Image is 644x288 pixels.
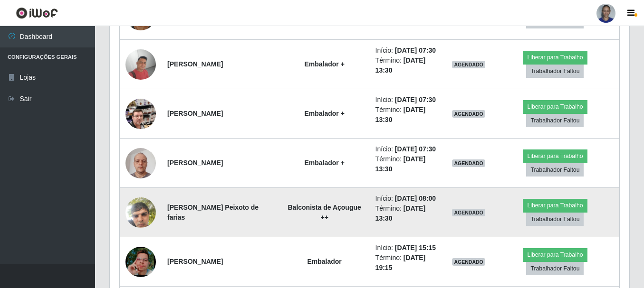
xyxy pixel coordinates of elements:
li: Término: [375,204,441,223]
li: Início: [375,243,441,253]
button: Trabalhador Faltou [526,163,584,177]
strong: Embalador + [304,110,344,117]
time: [DATE] 08:00 [395,195,436,202]
img: 1699235527028.jpeg [125,87,156,141]
button: Trabalhador Faltou [526,114,584,127]
li: Término: [375,105,441,125]
strong: [PERSON_NAME] [167,110,223,117]
img: 1710898857944.jpeg [125,49,156,80]
button: Liberar para Trabalho [523,100,587,113]
button: Liberar para Trabalho [523,199,587,212]
button: Trabalhador Faltou [526,65,584,78]
li: Início: [375,95,441,105]
span: AGENDADO [452,159,485,167]
strong: [PERSON_NAME] Peixoto de farias [167,204,259,221]
button: Liberar para Trabalho [523,51,587,64]
span: AGENDADO [452,110,485,118]
li: Início: [375,194,441,204]
strong: [PERSON_NAME] [167,258,223,265]
li: Término: [375,154,441,174]
span: AGENDADO [452,258,485,266]
time: [DATE] 07:30 [395,96,436,103]
strong: Embalador + [304,159,344,167]
button: Liberar para Trabalho [523,149,587,163]
li: Término: [375,253,441,273]
li: Término: [375,56,441,75]
span: AGENDADO [452,61,485,68]
button: Trabalhador Faltou [526,213,584,226]
li: Início: [375,46,441,56]
img: CoreUI Logo [16,7,58,19]
strong: Embalador [307,258,341,265]
strong: Balconista de Açougue ++ [288,204,361,221]
time: [DATE] 15:15 [395,244,436,251]
li: Início: [375,144,441,154]
img: 1723391026413.jpeg [125,143,156,183]
button: Liberar para Trabalho [523,248,587,261]
strong: [PERSON_NAME] [167,60,223,68]
span: AGENDADO [452,209,485,216]
strong: [PERSON_NAME] [167,159,223,167]
button: Trabalhador Faltou [526,262,584,275]
time: [DATE] 07:30 [395,145,436,153]
img: 1740316707310.jpeg [125,192,156,232]
strong: Embalador + [304,60,344,68]
time: [DATE] 07:30 [395,46,436,54]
